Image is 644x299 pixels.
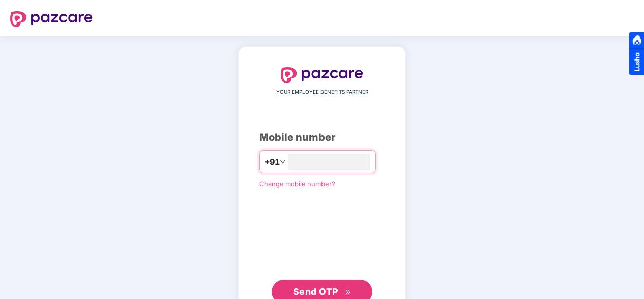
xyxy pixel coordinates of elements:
span: down [280,159,286,165]
span: double-right [345,289,351,296]
a: Change mobile number? [259,180,335,188]
span: +91 [265,156,280,168]
img: logo [10,11,93,27]
span: Send OTP [293,286,338,297]
div: Mobile number [259,130,385,145]
img: logo [281,67,363,83]
span: YOUR EMPLOYEE BENEFITS PARTNER [276,88,368,96]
